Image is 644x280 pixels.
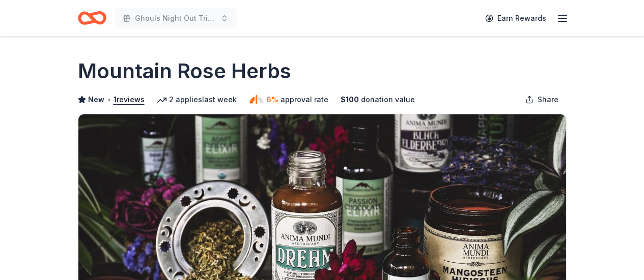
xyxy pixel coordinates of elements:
span: 6% [266,94,278,106]
span: Share [538,94,558,106]
button: 1reviews [114,94,145,106]
a: Home [78,6,106,30]
button: Share [517,89,567,110]
span: New [88,94,104,106]
span: approval rate [281,94,328,106]
span: donation value [361,94,415,106]
span: Ghouls Night Out Tricky Tray [135,12,216,24]
span: • [107,96,110,104]
a: Earn Rewards [479,9,552,27]
span: $ 100 [341,94,359,106]
div: 2 applies last week [157,94,237,106]
button: Ghouls Night Out Tricky Tray [115,8,237,28]
h1: Mountain Rose Herbs [78,57,291,85]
